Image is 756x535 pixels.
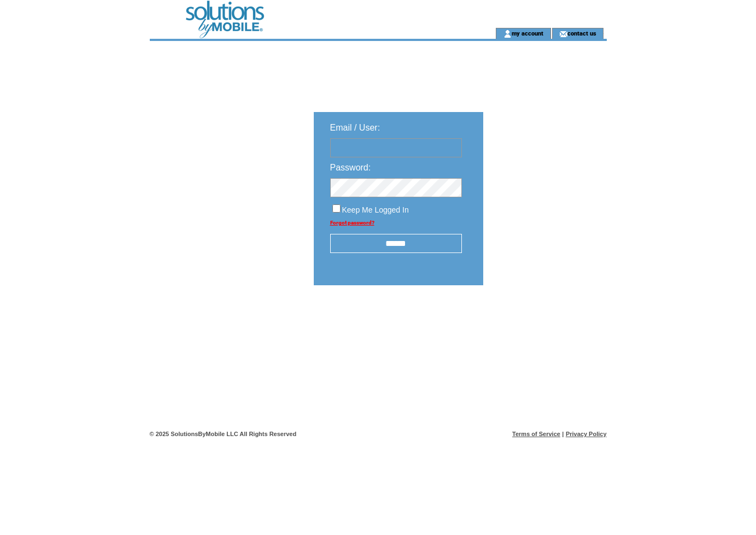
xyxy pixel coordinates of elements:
span: Email / User: [330,123,380,132]
a: my account [512,30,543,37]
a: Terms of Service [512,431,560,437]
span: Password: [330,163,371,172]
img: transparent.png [515,313,570,326]
img: account_icon.gif [503,30,512,38]
img: contact_us_icon.gif [559,30,567,38]
span: | [562,431,564,437]
a: contact us [567,30,596,37]
span: © 2025 SolutionsByMobile LLC All Rights Reserved [150,431,297,437]
a: Privacy Policy [566,431,607,437]
span: Keep Me Logged In [342,205,409,214]
a: Forgot password? [330,220,374,226]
